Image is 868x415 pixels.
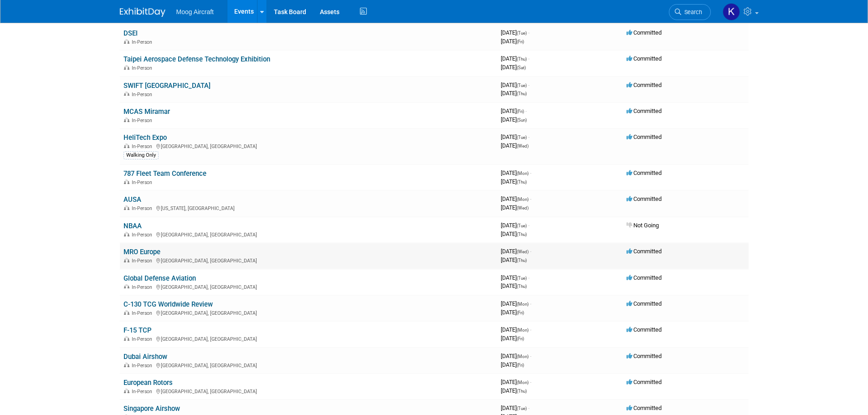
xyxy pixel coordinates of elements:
span: [DATE] [501,142,529,149]
span: (Mon) [517,197,529,202]
span: (Thu) [517,91,527,96]
span: - [530,326,531,333]
img: In-Person Event [124,310,129,315]
span: In-Person [132,258,155,264]
span: [DATE] [501,326,531,333]
span: (Mon) [517,302,529,307]
a: Taipei Aerospace Defense Technology Exhibition [123,55,270,63]
span: [DATE] [501,379,531,385]
a: Singapore Airshow [123,405,180,413]
span: - [528,274,529,281]
span: [DATE] [501,195,531,202]
span: (Thu) [517,258,527,263]
div: [US_STATE], [GEOGRAPHIC_DATA] [123,204,493,211]
span: Not Going [627,222,659,229]
img: In-Person Event [124,336,129,341]
span: Committed [627,108,662,114]
span: In-Person [132,232,155,238]
span: - [530,300,531,307]
img: In-Person Event [124,179,129,184]
img: In-Person Event [124,205,129,210]
img: In-Person Event [124,143,129,148]
span: [DATE] [501,169,531,176]
span: - [530,248,531,255]
span: - [528,133,529,140]
span: - [528,82,529,88]
span: - [528,55,529,62]
span: [DATE] [501,82,529,88]
span: (Thu) [517,389,527,394]
span: [DATE] [501,231,527,237]
img: In-Person Event [124,65,129,70]
span: In-Person [132,118,155,123]
a: F-15 TCP [123,326,152,334]
span: (Mon) [517,354,529,359]
div: [GEOGRAPHIC_DATA], [GEOGRAPHIC_DATA] [123,309,493,316]
span: Committed [627,29,662,36]
span: [DATE] [501,64,526,71]
div: [GEOGRAPHIC_DATA], [GEOGRAPHIC_DATA] [123,361,493,369]
span: - [528,405,529,411]
span: Committed [627,405,662,411]
div: [GEOGRAPHIC_DATA], [GEOGRAPHIC_DATA] [123,231,493,238]
div: Walking Only [123,151,159,159]
span: Committed [627,55,662,62]
div: [GEOGRAPHIC_DATA], [GEOGRAPHIC_DATA] [123,142,493,149]
a: 787 Fleet Team Conference [123,169,206,178]
span: [DATE] [501,116,527,123]
span: (Mon) [517,380,529,385]
span: [DATE] [501,133,529,140]
span: (Wed) [517,143,529,149]
span: Committed [627,274,662,281]
span: (Tue) [517,31,527,36]
span: [DATE] [501,309,524,316]
span: Committed [627,300,662,307]
a: Dubai Airshow [123,353,167,361]
span: [DATE] [501,353,531,359]
span: In-Person [132,39,155,45]
span: [DATE] [501,274,529,281]
img: In-Person Event [124,284,129,289]
a: MCAS Miramar [123,108,170,116]
img: In-Person Event [124,363,129,367]
img: Kelsey Blackley [723,3,740,20]
span: [DATE] [501,38,524,45]
span: In-Person [132,284,155,290]
span: In-Person [132,65,155,71]
span: (Wed) [517,249,529,254]
span: (Thu) [517,232,527,237]
span: [DATE] [501,335,524,342]
span: (Fri) [517,109,524,114]
span: In-Person [132,363,155,369]
span: Committed [627,248,662,255]
span: Committed [627,326,662,333]
span: - [530,169,531,176]
span: In-Person [132,336,155,342]
span: (Mon) [517,171,529,176]
span: - [530,353,531,359]
span: In-Person [132,310,155,316]
span: (Sat) [517,65,526,70]
div: [GEOGRAPHIC_DATA], [GEOGRAPHIC_DATA] [123,387,493,395]
span: Search [681,9,702,15]
span: In-Person [132,143,155,149]
span: Committed [627,379,662,385]
span: (Fri) [517,39,524,44]
span: [DATE] [501,405,529,411]
span: In-Person [132,205,155,211]
span: [DATE] [501,300,531,307]
span: [DATE] [501,256,527,263]
span: (Thu) [517,56,527,61]
span: Committed [627,353,662,359]
span: [DATE] [501,282,527,289]
img: In-Person Event [124,92,129,96]
img: In-Person Event [124,389,129,393]
span: In-Person [132,92,155,97]
span: [DATE] [501,387,527,394]
span: [DATE] [501,108,527,114]
span: [DATE] [501,204,529,211]
img: In-Person Event [124,118,129,122]
img: In-Person Event [124,232,129,236]
a: Global Defense Aviation [123,274,196,282]
span: (Sun) [517,118,527,123]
